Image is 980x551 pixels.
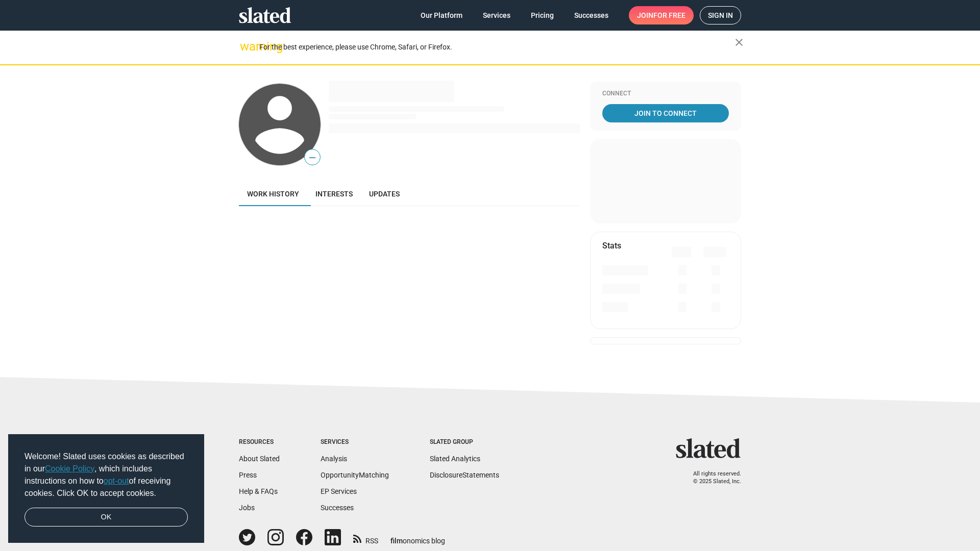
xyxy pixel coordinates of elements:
[361,182,408,206] a: Updates
[239,471,257,479] a: Press
[602,90,729,98] div: Connect
[239,487,278,495] a: Help & FAQs
[45,464,94,473] a: Cookie Policy
[239,438,280,446] div: Resources
[475,6,519,24] a: Services
[637,6,685,24] span: Join
[259,40,735,54] div: For the best experience, please use Chrome, Safari, or Firefox.
[700,6,741,24] a: Sign in
[321,471,389,479] a: OpportunityMatching
[239,182,307,206] a: Work history
[733,36,745,48] mat-icon: close
[390,528,445,546] a: filmonomics blog
[574,6,608,24] span: Successes
[602,240,621,251] mat-card-title: Stats
[483,6,510,24] span: Services
[307,182,361,206] a: Interests
[239,504,255,512] a: Jobs
[602,104,729,122] a: Join To Connect
[629,6,694,24] a: Joinfor free
[390,537,403,545] span: film
[104,477,129,485] a: opt-out
[653,6,685,24] span: for free
[531,6,554,24] span: Pricing
[369,190,400,198] span: Updates
[239,455,280,463] a: About Slated
[315,190,353,198] span: Interests
[523,6,562,24] a: Pricing
[8,434,204,543] div: cookieconsent
[24,508,188,527] a: dismiss cookie message
[708,7,733,24] span: Sign in
[305,151,320,164] span: —
[321,455,347,463] a: Analysis
[682,470,741,485] p: All rights reserved. © 2025 Slated, Inc.
[430,471,499,479] a: DisclosureStatements
[430,438,499,446] div: Slated Group
[421,6,462,24] span: Our Platform
[240,40,252,53] mat-icon: warning
[604,104,727,122] span: Join To Connect
[321,487,357,495] a: EP Services
[321,504,354,512] a: Successes
[412,6,471,24] a: Our Platform
[24,450,188,499] span: Welcome! Slated uses cookies as described in our , which includes instructions on how to of recei...
[566,6,617,24] a: Successes
[353,530,378,546] a: RSS
[247,190,299,198] span: Work history
[321,438,389,446] div: Services
[430,455,480,463] a: Slated Analytics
